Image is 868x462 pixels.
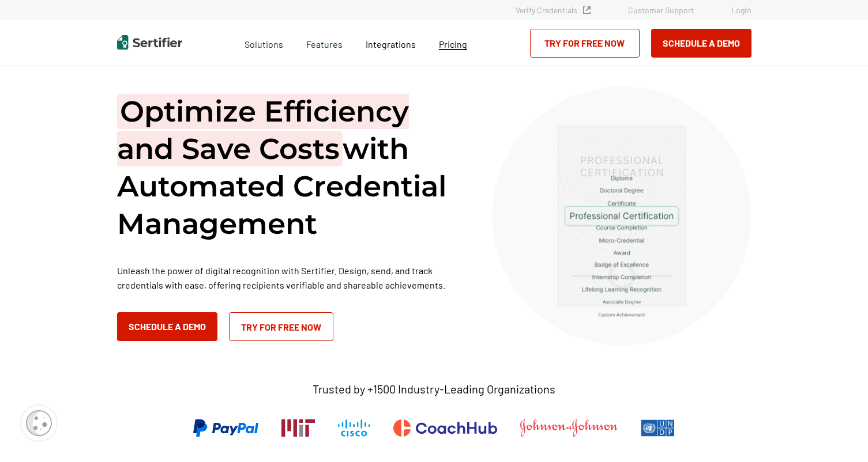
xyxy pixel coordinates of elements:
[530,29,640,58] a: Try for Free Now
[245,36,283,50] span: Solutions
[366,39,416,50] span: Integrations
[731,5,751,15] a: Login
[117,35,182,50] img: Sertifier | Digital Credentialing Platform
[117,312,217,341] button: Schedule a Demo
[338,419,370,437] img: Cisco
[193,419,258,437] img: PayPal
[393,419,497,437] img: CoachHub
[603,300,640,305] g: Associate Degree
[117,94,409,166] span: Optimize Efficiency and Save Costs
[306,36,343,50] span: Features
[439,36,467,50] a: Pricing
[26,410,52,436] img: Cookie Popup Icon
[366,36,416,50] a: Integrations
[520,419,617,437] img: Johnson & Johnson
[439,39,467,50] span: Pricing
[313,382,555,396] p: Trusted by +1500 Industry-Leading Organizations
[117,93,463,243] h1: with Automated Credential Management
[281,419,315,437] img: Massachusetts Institute of Technology
[641,419,675,437] img: UNDP
[516,5,591,15] a: Verify Credentials
[583,6,591,14] img: Verified
[628,5,694,15] a: Customer Support
[117,263,463,292] p: Unleash the power of digital recognition with Sertifier. Design, send, and track credentials with...
[229,312,333,341] a: Try for Free Now
[651,29,751,58] button: Schedule a Demo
